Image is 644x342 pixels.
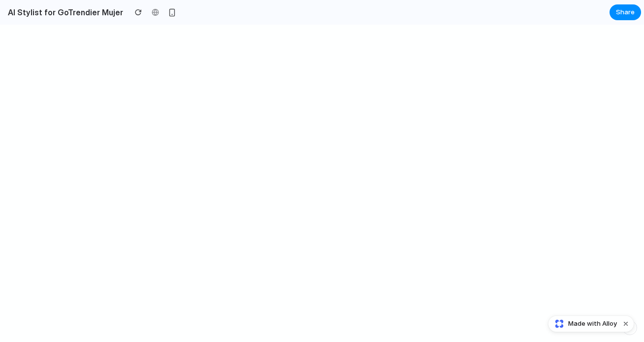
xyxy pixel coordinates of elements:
a: Made with Alloy [548,319,618,329]
button: Dismiss watermark [620,318,632,330]
button: Share [610,4,641,20]
span: Made with Alloy [568,319,617,329]
span: Share [616,7,635,17]
h2: AI Stylist for GoTrendier Mujer [4,6,123,18]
